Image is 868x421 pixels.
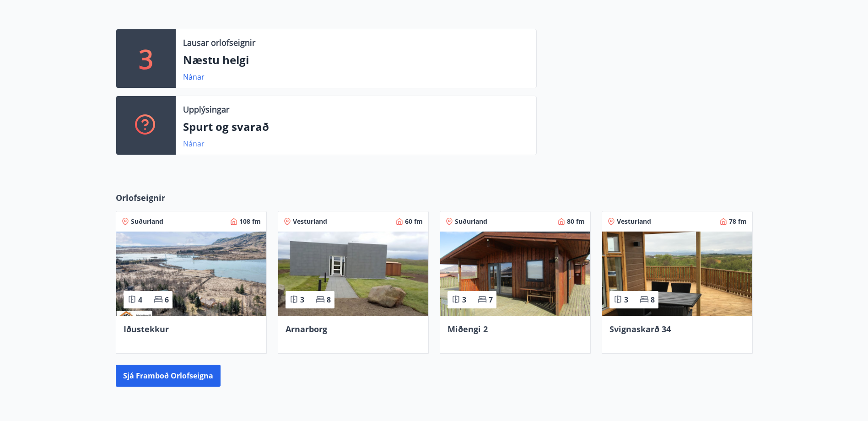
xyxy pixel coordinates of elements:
[567,217,585,226] span: 80 fm
[278,232,428,316] img: Paella dish
[440,232,590,316] img: Paella dish
[300,295,304,305] span: 3
[183,72,205,82] a: Nánar
[729,217,747,226] span: 78 fm
[183,103,229,115] p: Upplýsingar
[124,324,169,335] span: Iðustekkur
[293,217,327,226] span: Vesturland
[489,295,493,305] span: 7
[624,295,628,305] span: 3
[602,232,752,316] img: Paella dish
[327,295,331,305] span: 8
[462,295,466,305] span: 3
[609,324,671,335] span: Svignaskarð 34
[116,192,165,204] span: Orlofseignir
[183,119,529,135] p: Spurt og svarað
[183,52,529,68] p: Næstu helgi
[183,139,205,149] a: Nánar
[139,41,153,76] p: 3
[455,217,487,226] span: Suðurland
[651,295,655,305] span: 8
[116,232,266,316] img: Paella dish
[286,324,327,335] span: Arnarborg
[138,295,142,305] span: 4
[447,324,488,335] span: Miðengi 2
[239,217,261,226] span: 108 fm
[405,217,423,226] span: 60 fm
[617,217,651,226] span: Vesturland
[165,295,169,305] span: 6
[116,365,221,387] button: Sjá framboð orlofseigna
[183,37,255,49] p: Lausar orlofseignir
[131,217,163,226] span: Suðurland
